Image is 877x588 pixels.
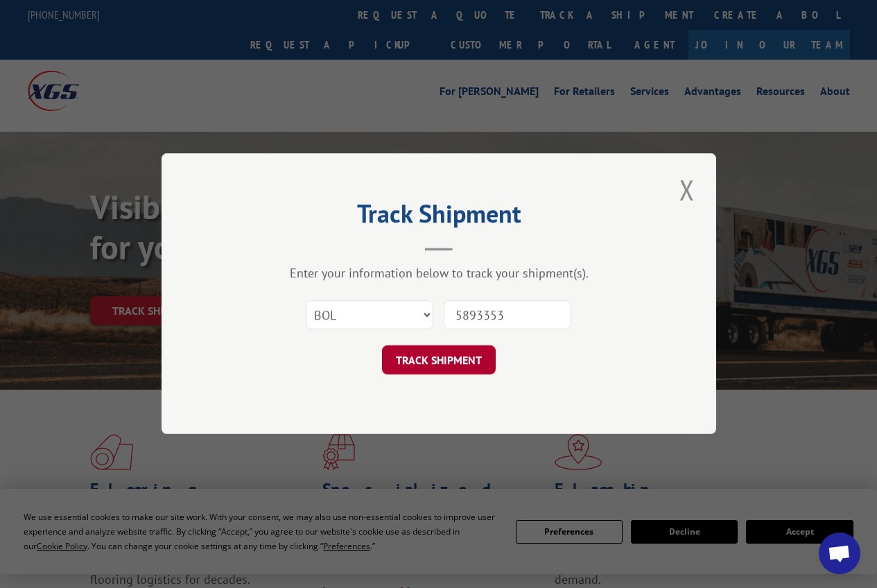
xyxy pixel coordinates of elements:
div: Enter your information below to track your shipment(s). [231,266,647,282]
button: TRACK SHIPMENT [382,346,496,375]
button: Close modal [675,171,699,209]
input: Number(s) [444,301,571,330]
a: Open chat [819,533,860,574]
h2: Track Shipment [231,204,647,230]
